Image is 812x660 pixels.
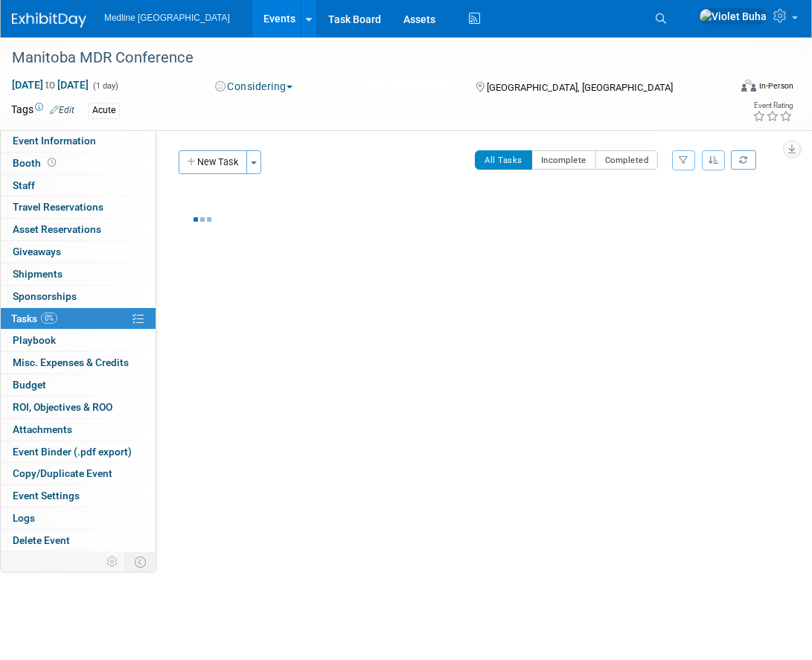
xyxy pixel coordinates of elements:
[11,78,89,92] span: [DATE] [DATE]
[672,77,793,100] div: Event Format
[104,13,230,23] span: Medline [GEOGRAPHIC_DATA]
[487,82,673,93] span: [GEOGRAPHIC_DATA], [GEOGRAPHIC_DATA]
[11,313,57,324] span: Tasks
[13,534,70,546] span: Delete Event
[1,507,156,529] a: Logs
[100,552,126,571] td: Personalize Event Tab Strip
[50,105,74,115] a: Edit
[1,219,156,240] a: Asset Reservations
[1,308,156,330] a: Tasks0%
[758,80,793,92] div: In-Person
[13,290,77,302] span: Sponsorships
[13,379,46,391] span: Budget
[1,374,156,396] a: Budget
[1,463,156,484] a: Copy/Duplicate Event
[1,196,156,218] a: Travel Reservations
[13,467,112,479] span: Copy/Duplicate Event
[13,401,112,413] span: ROI, Objectives & ROO
[13,179,35,191] span: Staff
[1,419,156,440] a: Attachments
[7,45,716,71] div: Manitoba MDR Conference
[1,397,156,418] a: ROI, Objectives & ROO
[1,330,156,351] a: Playbook
[126,552,156,571] td: Toggle Event Tabs
[1,263,156,285] a: Shipments
[13,512,35,524] span: Logs
[12,13,86,28] img: ExhibitDay
[1,175,156,196] a: Staff
[179,150,247,174] button: New Task
[475,150,532,170] button: All Tasks
[531,150,596,170] button: Incomplete
[11,102,74,119] td: Tags
[13,446,132,458] span: Event Binder (.pdf export)
[1,286,156,307] a: Sponsorships
[88,103,120,118] div: Acute
[41,313,57,324] span: 0%
[13,157,59,169] span: Booth
[752,102,793,109] div: Event Rating
[13,135,96,147] span: Event Information
[13,334,56,346] span: Playbook
[595,150,659,170] button: Completed
[13,268,63,280] span: Shipments
[699,8,767,25] img: Violet Buha
[1,130,156,152] a: Event Information
[210,79,298,94] button: Considering
[13,201,103,213] span: Travel Reservations
[194,217,211,222] img: loading...
[731,150,756,170] a: Refresh
[45,157,59,168] span: Booth not reserved yet
[13,423,72,435] span: Attachments
[1,530,156,551] a: Delete Event
[13,246,61,257] span: Giveaways
[1,441,156,463] a: Event Binder (.pdf export)
[1,153,156,174] a: Booth
[43,79,57,91] span: to
[13,223,101,235] span: Asset Reservations
[13,490,80,502] span: Event Settings
[1,485,156,507] a: Event Settings
[13,356,129,368] span: Misc. Expenses & Credits
[1,241,156,263] a: Giveaways
[92,81,118,91] span: (1 day)
[1,352,156,374] a: Misc. Expenses & Credits
[741,80,756,92] img: Format-Inperson.png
